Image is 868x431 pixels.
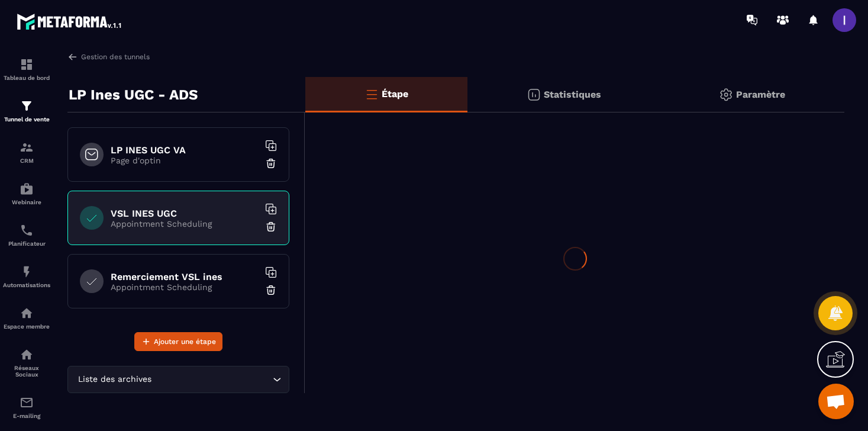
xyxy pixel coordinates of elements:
a: automationsautomationsAutomatisations [3,256,50,297]
a: Gestion des tunnels [67,52,150,62]
img: trash [265,157,277,169]
button: Ajouter une étape [134,332,222,351]
p: LP Ines UGC - ADS [69,83,198,107]
a: formationformationTableau de bord [3,49,50,90]
img: formation [20,99,34,113]
a: formationformationCRM [3,131,50,173]
h6: LP INES UGC VA [111,144,259,156]
img: arrow [67,52,78,62]
img: social-network [20,348,34,362]
a: schedulerschedulerPlanificateur [3,214,50,256]
input: Search for option [154,373,270,386]
a: emailemailE-mailing [3,387,50,428]
span: Liste des archives [75,373,154,386]
h6: VSL INES UGC [111,208,259,219]
p: Statistiques [544,89,601,100]
img: logo [17,11,123,32]
p: Appointment Scheduling [111,282,259,292]
img: setting-gr.5f69749f.svg [719,88,733,102]
p: Réseaux Sociaux [3,365,50,378]
p: E-mailing [3,413,50,419]
img: bars-o.4a397970.svg [364,87,379,101]
img: formation [20,140,34,155]
p: Paramètre [736,89,785,100]
p: Appointment Scheduling [111,219,259,229]
p: Automatisations [3,282,50,288]
img: automations [20,306,34,320]
img: automations [20,182,34,196]
p: Tableau de bord [3,75,50,81]
a: formationformationTunnel de vente [3,90,50,131]
p: Espace membre [3,323,50,330]
a: automationsautomationsEspace membre [3,297,50,339]
h6: Remerciement VSL ines [111,271,259,282]
span: Ajouter une étape [154,336,216,348]
p: Webinaire [3,199,50,205]
img: trash [265,284,277,296]
img: formation [20,57,34,72]
p: Tunnel de vente [3,116,50,123]
a: automationsautomationsWebinaire [3,173,50,214]
img: stats.20deebd0.svg [527,88,541,102]
img: automations [20,265,34,279]
div: Search for option [67,366,289,393]
p: Étape [382,88,408,99]
a: Ouvrir le chat [818,384,854,419]
p: Page d'optin [111,156,259,165]
img: scheduler [20,223,34,237]
img: trash [265,221,277,233]
p: CRM [3,157,50,164]
img: email [20,395,34,410]
a: social-networksocial-networkRéseaux Sociaux [3,339,50,387]
p: Planificateur [3,240,50,247]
